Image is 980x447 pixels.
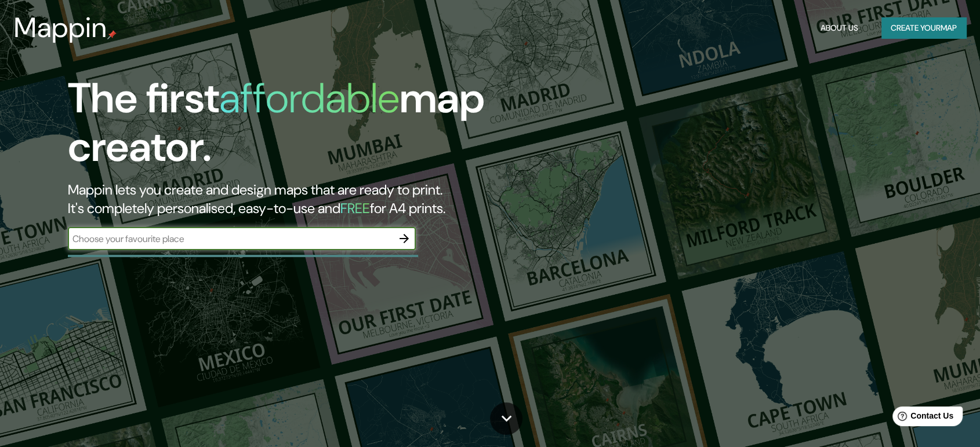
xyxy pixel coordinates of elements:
button: About Us [816,17,863,39]
h3: Mappin [14,12,107,44]
iframe: Help widget launcher [877,402,967,434]
h2: Mappin lets you create and design maps that are ready to print. It's completely personalised, eas... [68,181,558,218]
h1: affordable [219,71,400,125]
h5: FREE [340,199,370,217]
input: Choose your favourite place [68,232,393,246]
button: Create yourmap [881,17,966,39]
h1: The first map creator. [68,74,558,181]
img: mappin-pin [107,30,117,39]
